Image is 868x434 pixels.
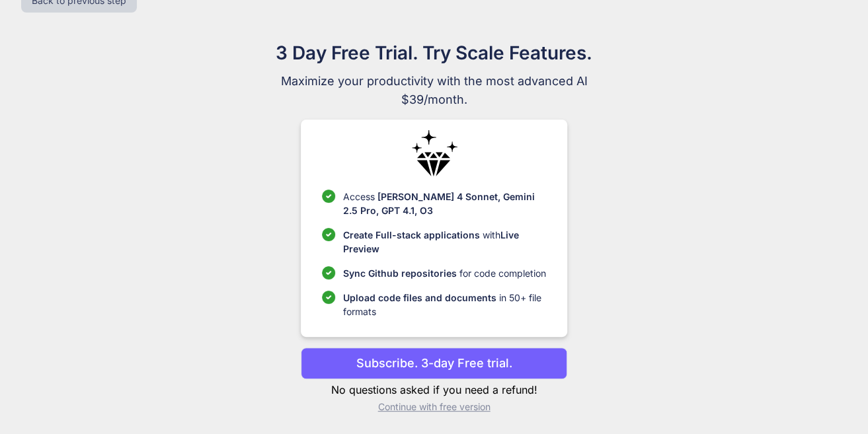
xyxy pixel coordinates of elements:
span: [PERSON_NAME] 4 Sonnet, Gemini 2.5 Pro, GPT 4.1, O3 [343,191,535,216]
p: Subscribe. 3-day Free trial. [356,354,512,372]
h1: 3 Day Free Trial. Try Scale Features. [212,39,656,67]
span: Upload code files and documents [343,292,496,303]
span: Maximize your productivity with the most advanced AI [212,72,656,90]
img: checklist [322,266,335,279]
img: checklist [322,291,335,304]
img: checklist [322,190,335,203]
p: Access [343,190,546,217]
p: No questions asked if you need a refund! [301,382,567,398]
p: with [343,228,546,256]
span: Sync Github repositories [343,268,457,279]
span: $39/month. [212,90,656,109]
span: Create Full-stack applications [343,229,483,240]
img: checklist [322,228,335,241]
p: Continue with free version [301,400,567,414]
button: Subscribe. 3-day Free trial. [301,347,567,379]
p: for code completion [343,266,546,280]
p: in 50+ file formats [343,291,546,318]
